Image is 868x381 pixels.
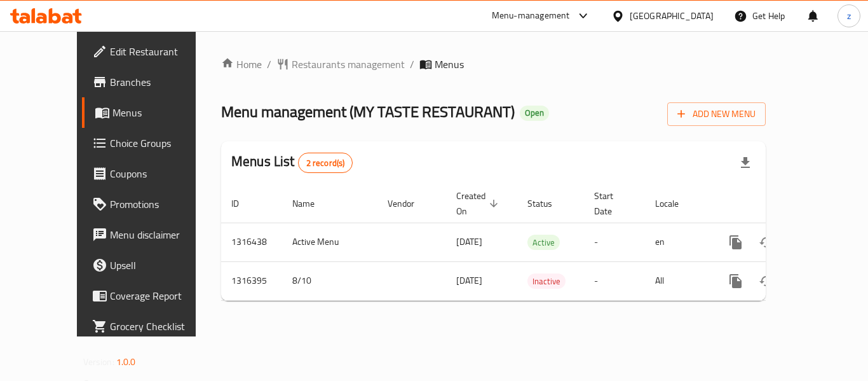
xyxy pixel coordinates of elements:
td: en [645,223,710,261]
a: Menus [82,97,222,128]
span: ID [231,196,255,211]
a: Edit Restaurant [82,36,222,67]
a: Coupons [82,158,222,189]
span: Version: [83,354,114,370]
span: [DATE] [456,233,482,250]
span: Inactive [527,274,566,289]
td: 1316438 [221,223,282,261]
div: Open [520,106,549,121]
button: more [721,266,751,296]
table: enhanced table [221,184,853,301]
th: Actions [710,184,853,223]
span: Coupons [110,166,212,181]
span: Created On [456,188,502,219]
button: Add New Menu [667,102,766,126]
span: Menu management ( MY TASTE RESTAURANT ) [221,97,515,126]
span: Vendor [388,196,431,211]
span: z [847,9,851,23]
span: [DATE] [456,272,482,289]
a: Promotions [82,189,222,219]
span: Coverage Report [110,288,212,303]
a: Restaurants management [276,57,405,72]
button: Change Status [751,227,782,258]
a: Grocery Checklist [82,311,222,342]
span: Menus [435,57,464,72]
a: Upsell [82,250,222,281]
span: Upsell [110,258,212,273]
span: Restaurants management [292,57,405,72]
button: more [721,227,751,258]
span: Menu disclaimer [110,227,212,242]
span: Edit Restaurant [110,44,212,59]
div: [GEOGRAPHIC_DATA] [630,9,714,23]
span: Branches [110,74,212,90]
span: Choice Groups [110,135,212,151]
nav: breadcrumb [221,57,766,72]
span: 1.0.0 [116,354,136,370]
li: / [410,57,414,72]
span: Active [527,235,560,250]
span: 2 record(s) [299,157,353,169]
span: Locale [655,196,695,211]
td: - [584,261,645,300]
button: Change Status [751,266,782,296]
a: Menu disclaimer [82,219,222,250]
span: Promotions [110,197,212,212]
span: Start Date [594,188,630,219]
div: Menu-management [492,8,570,24]
span: Name [292,196,331,211]
a: Coverage Report [82,281,222,311]
td: 8/10 [282,261,377,300]
td: - [584,223,645,261]
div: Export file [730,148,761,178]
span: Status [527,196,569,211]
td: Active Menu [282,223,377,261]
span: Menus [112,105,212,120]
a: Choice Groups [82,128,222,158]
span: Add New Menu [677,106,756,122]
td: All [645,261,710,300]
span: Open [520,107,549,118]
a: Home [221,57,262,72]
li: / [267,57,271,72]
div: Inactive [527,274,566,289]
h2: Menus List [231,152,353,173]
a: Branches [82,67,222,97]
span: Grocery Checklist [110,319,212,334]
td: 1316395 [221,261,282,300]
